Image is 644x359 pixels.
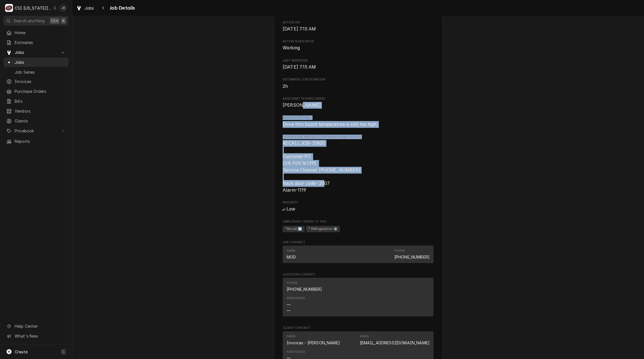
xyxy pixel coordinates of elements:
span: Job Series [15,69,66,75]
div: Priority [283,200,434,213]
span: Purchase Orders [15,88,66,94]
div: Name [287,334,340,345]
span: RECALL JOB-31800 Customer PO IVR PIN 161395 Service Channel [PHONE_NUMBER] Back door code- 2007 A... [283,141,361,192]
span: Jobs [85,5,94,11]
div: Joshua Bennett's Avatar [59,4,67,12]
div: Estimated Job Duration [283,77,434,89]
span: Assigned Technician(s) [283,97,434,101]
a: Go to Jobs [3,48,69,57]
span: Assigned Technician(s) [283,102,434,109]
span: Pricebook [15,128,57,134]
div: Job Contact [283,240,434,266]
a: Go to Pricebook [3,126,69,135]
div: Name [287,249,296,253]
div: Reminders [287,296,305,301]
span: Working [283,45,300,51]
div: Name [287,334,296,339]
span: Drive thru board temperature is still too high. [283,122,378,127]
span: Priority [283,200,434,205]
div: MOD [287,254,296,260]
span: Vendors [15,108,66,114]
a: [PHONE_NUMBER] [287,287,322,292]
div: Location Contact [283,272,434,319]
span: Active On [283,26,434,32]
span: Clients [15,118,66,124]
div: Phone [394,249,405,253]
div: Contact [283,278,434,316]
div: CSI Kansas City's Avatar [5,4,13,12]
span: Job Contact [283,240,434,245]
div: Invoices - [PERSON_NAME] [287,340,340,346]
span: Reason For Call [283,115,434,120]
div: Assigned Technician(s) [283,97,434,109]
span: K [62,18,65,24]
a: Go to What's New [3,331,69,341]
div: — [287,308,291,314]
span: [DATE] 7:15 AM [283,26,316,32]
div: Phone [394,249,430,260]
div: Location Contact List [283,278,434,319]
span: Create [15,349,28,354]
span: Last Modified [283,64,434,71]
span: Jobs [15,59,66,65]
span: Reason For Call [283,121,434,128]
button: Search anythingCtrlK [3,16,69,26]
div: C [5,4,13,12]
a: Vendors [3,106,69,116]
span: Reports [15,138,66,144]
span: Job Details [108,4,135,12]
span: 2h [283,84,288,89]
span: [object Object] [283,140,434,193]
span: [DATE] 7:15 AM [283,64,316,70]
span: Bills [15,98,66,104]
span: Technician Instructions [283,135,434,139]
span: Priority [283,206,434,213]
span: Estimated Job Duration [283,77,434,82]
div: [object Object] [283,219,434,233]
span: Jobs [15,49,57,55]
div: [object Object] [283,135,434,193]
a: Go to Help Center [3,321,69,331]
span: Active SubStatus [283,39,434,44]
div: Job Contact List [283,246,434,265]
span: Home [15,30,66,36]
span: [PERSON_NAME] [283,102,321,108]
div: Active SubStatus [283,39,434,51]
div: Email [360,334,370,339]
div: — [287,302,291,308]
span: Location Contact [283,272,434,277]
a: Home [3,28,69,37]
div: Contact [283,246,434,263]
div: Reminders [287,350,305,354]
div: CSI [US_STATE][GEOGRAPHIC_DATA] [15,5,52,11]
a: Reports [3,137,69,146]
span: (Only Visible to You) [329,135,361,138]
a: [EMAIL_ADDRESS][DOMAIN_NAME] [360,340,430,345]
a: Jobs [3,58,69,67]
span: ¹ Recall 🔄 [283,226,305,233]
div: Low [283,206,434,213]
div: Reminders [287,296,305,313]
span: What's New [15,333,65,339]
span: Active On [283,20,434,25]
div: Active On [283,20,434,32]
span: Help Center [15,323,65,329]
span: Ctrl [51,18,58,24]
a: Purchase Orders [3,87,69,96]
span: Last Modified [283,58,434,63]
span: Invoices [15,78,66,84]
a: Estimates [3,38,69,47]
span: (Only Visible to You) [294,220,326,223]
span: Active SubStatus [283,45,434,51]
div: Email [360,334,430,345]
button: Navigate back [99,3,108,12]
span: C [62,349,65,355]
a: Job Series [3,67,69,77]
a: Invoices [3,77,69,86]
div: Phone [287,281,322,292]
div: JB [59,4,67,12]
div: Reason For Call [283,115,434,128]
span: Estimated Job Duration [283,83,434,90]
span: ² Refrigeration ❄️ [306,226,340,233]
span: Labels [283,219,434,224]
